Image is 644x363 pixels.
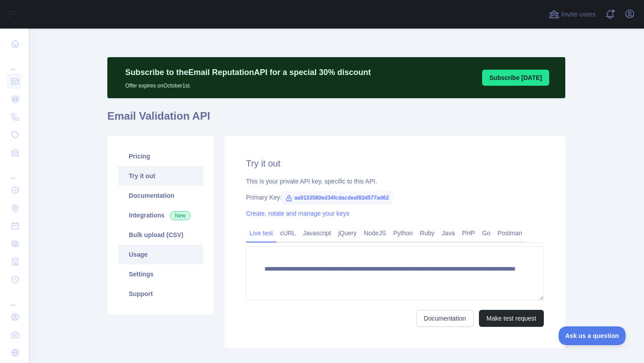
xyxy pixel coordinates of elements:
iframe: Toggle Customer Support [559,326,626,345]
h2: Try it out [246,157,544,170]
button: Subscribe [DATE] [482,70,549,86]
a: Usage [118,245,203,264]
a: Settings [118,264,203,284]
p: Subscribe to the Email Reputation API for a special 30 % discount [125,66,371,79]
a: Live test [246,226,276,240]
a: PHP [458,226,479,240]
div: Primary Key: [246,193,544,202]
a: Pricing [118,146,203,166]
span: New [170,211,191,220]
a: Documentation [416,310,474,327]
p: Offer expires on October 1st. [125,79,371,89]
a: Bulk upload (CSV) [118,225,203,245]
div: ... [7,163,21,180]
div: This is your private API key, specific to this API. [246,177,544,186]
a: Support [118,284,203,304]
h1: Email Validation API [107,109,565,130]
button: Make test request [479,310,544,327]
button: Invite users [547,7,597,21]
a: Python [390,226,416,240]
span: Invite users [561,9,596,20]
a: Java [438,226,459,240]
a: Integrations New [118,205,203,225]
a: Ruby [416,226,438,240]
a: NodeJS [360,226,390,240]
div: ... [7,54,21,71]
a: Postman [494,226,526,240]
a: Javascript [299,226,335,240]
div: ... [7,289,21,307]
a: Try it out [118,166,203,186]
a: Go [479,226,494,240]
a: cURL [276,226,299,240]
a: Create, rotate and manage your keys [246,210,349,217]
a: jQuery [335,226,360,240]
span: aa9133580ed34fcdacdeaf83d577ad62 [282,191,393,204]
a: Documentation [118,186,203,205]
